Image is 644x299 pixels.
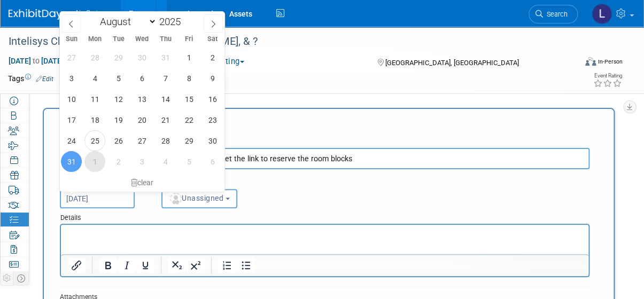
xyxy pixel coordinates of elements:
span: [GEOGRAPHIC_DATA], [GEOGRAPHIC_DATA] [385,59,518,67]
span: Wed [130,36,154,43]
button: Bold [99,258,117,273]
span: August 20, 2025 [131,109,152,130]
button: Unassigned [161,189,237,208]
a: Search [529,5,578,23]
span: August 22, 2025 [179,109,199,130]
span: August 1, 2025 [179,47,199,68]
span: July 30, 2025 [131,47,152,68]
img: ExhibitDay [9,9,62,20]
span: July 29, 2025 [108,47,129,68]
span: September 5, 2025 [179,151,199,172]
span: September 4, 2025 [155,151,176,172]
span: August 17, 2025 [61,109,82,130]
td: Personalize Event Tab Strip [1,271,13,285]
input: Year [157,15,189,28]
span: August 11, 2025 [84,89,105,109]
span: August 9, 2025 [202,68,223,89]
iframe: Rich Text Area [61,225,588,254]
button: Insert/edit link [67,258,86,273]
button: Numbered list [218,258,236,273]
span: August 4, 2025 [84,68,105,89]
span: August 26, 2025 [108,130,129,151]
span: [DATE] [DATE] [8,56,64,66]
span: Sun [60,36,83,43]
td: Tags [8,73,53,85]
input: Due Date [60,189,135,208]
span: Tue [107,36,130,43]
div: New Task [60,120,589,132]
button: Underline [136,258,154,273]
span: August 5, 2025 [108,68,129,89]
span: August 19, 2025 [108,109,129,130]
span: Thu [154,36,177,43]
div: Event Format [533,56,623,72]
span: August 23, 2025 [202,109,223,130]
span: August 30, 2025 [202,130,223,151]
span: August 16, 2025 [202,89,223,109]
span: August 15, 2025 [179,89,199,109]
span: August 2, 2025 [202,47,223,68]
td: Toggle Event Tabs [13,271,29,285]
span: Unassigned [169,194,223,202]
span: August 28, 2025 [155,130,176,151]
span: July 31, 2025 [155,47,176,68]
span: August 21, 2025 [155,109,176,130]
span: August 13, 2025 [131,89,152,109]
span: August 24, 2025 [61,130,82,151]
div: Event Rating [593,73,622,78]
span: August 31, 2025 [61,151,82,172]
span: Fri [177,36,201,43]
span: September 6, 2025 [202,151,223,172]
input: Name of task or a short description [60,148,589,169]
button: Italic [118,258,136,273]
div: clear [60,174,224,192]
span: July 27, 2025 [61,47,82,68]
span: July 28, 2025 [84,47,105,68]
div: Intelisys Channel Connect - JY, [PERSON_NAME], & ? [5,32,570,51]
span: August 29, 2025 [179,130,199,151]
button: Superscript [187,258,205,273]
span: Search [543,10,568,18]
span: August 6, 2025 [131,68,152,89]
span: August 27, 2025 [131,130,152,151]
img: Lisa Chow [592,4,612,24]
span: Sat [201,36,224,43]
button: Bullet list [237,258,255,273]
span: August 25, 2025 [84,130,105,151]
span: Mon [83,36,107,43]
span: August 7, 2025 [155,68,176,89]
select: Month [95,15,157,28]
img: Format-Inperson.png [585,57,596,66]
div: Short Description [60,137,589,148]
span: August 3, 2025 [61,68,82,89]
span: AireSpring [75,9,105,17]
a: Edit [36,75,53,83]
span: August 12, 2025 [108,89,129,109]
span: August 10, 2025 [61,89,82,109]
button: Subscript [168,258,186,273]
span: September 2, 2025 [108,151,129,172]
div: Details [60,208,589,224]
div: In-Person [598,58,623,66]
span: August 8, 2025 [179,68,199,89]
span: September 3, 2025 [131,151,152,172]
span: to [31,57,41,65]
span: September 1, 2025 [84,151,105,172]
span: August 18, 2025 [84,109,105,130]
span: August 14, 2025 [155,89,176,109]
